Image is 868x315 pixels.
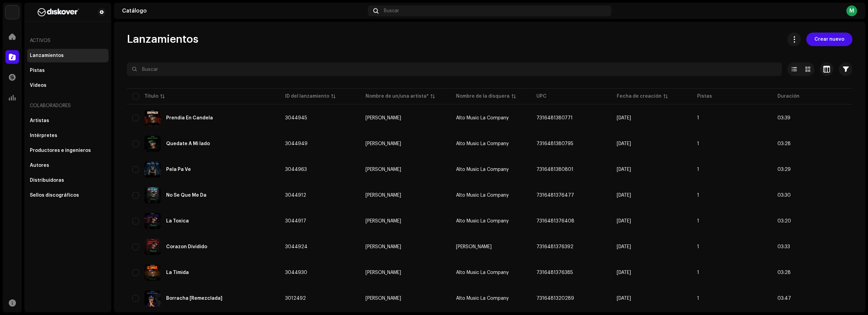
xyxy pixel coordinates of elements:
span: 1 [697,244,699,249]
div: La Toxica [166,219,189,223]
span: Alto Music La Company [456,193,509,198]
span: Mickey Iriarte [366,219,445,223]
span: Alto Music La Company [456,219,509,223]
div: [PERSON_NAME] [366,193,401,198]
span: 7316481380795 [536,141,573,146]
re-m-nav-item: Sellos discográficos [27,189,108,202]
span: 03:33 [777,244,790,249]
span: 1 [697,193,699,198]
span: 5 oct 2025 [617,219,631,223]
div: Lanzamientos [30,53,64,58]
span: 03:29 [777,167,791,172]
div: Sellos discográficos [30,193,79,198]
span: 03:28 [777,270,791,275]
span: Mickey Iriarte [366,270,445,275]
span: Mickey Iriarte [366,116,445,120]
span: 03:39 [777,116,790,120]
re-m-nav-item: Artistas [27,114,108,127]
re-a-nav-header: Activos [27,33,108,49]
div: Videos [30,83,46,88]
div: Fecha de creación [617,93,662,100]
re-m-nav-item: Autores [27,159,108,172]
span: Mickey Iriarte [366,141,445,146]
re-a-nav-header: Colaboradores [27,98,108,114]
div: Nombre de la disquera [456,93,510,100]
span: Mickey Iriarte [456,244,492,249]
span: Mickey Iriarte [366,296,445,301]
re-m-nav-item: Lanzamientos [27,49,108,62]
span: 1 [697,167,699,172]
div: Distribuidoras [30,178,64,183]
div: Artistas [30,118,49,123]
span: 6 oct 2025 [617,141,631,146]
re-m-nav-item: Intérpretes [27,129,108,142]
span: 7316481376477 [536,193,574,198]
span: Crear nuevo [814,33,844,46]
span: Mickey Iriarte [366,193,445,198]
img: 297a105e-aa6c-4183-9ff4-27133c00f2e2 [5,5,19,19]
div: La Timida [166,270,189,275]
div: Pistas [30,68,45,73]
span: 5 oct 2025 [617,244,631,249]
div: Corazon Dividido [166,244,207,249]
img: 50058048-14ba-4559-b506-ec0102d3fc72 [144,187,161,203]
span: 03:28 [777,141,791,146]
div: ID del lanzamiento [285,93,329,100]
span: 7316481320289 [536,296,574,301]
div: [PERSON_NAME] [366,270,401,275]
img: 3411f428-ee52-427f-97c2-c73a76fe9527 [144,290,161,307]
div: M [846,5,857,16]
div: Catálogo [122,8,365,14]
div: [PERSON_NAME] [366,296,401,301]
span: 1 [697,296,699,301]
span: Alto Music La Company [456,141,509,146]
div: [PERSON_NAME] [366,116,401,120]
div: Prendia En Candela [166,116,213,120]
span: 03:30 [777,193,791,198]
div: Título [144,93,158,100]
div: Borracha [Remezclada] [166,296,222,301]
span: 1 [697,141,699,146]
span: 3044930 [285,270,307,275]
re-m-nav-item: Pistas [27,64,108,77]
button: Crear nuevo [806,33,852,46]
div: No Se Que Me Da [166,193,206,198]
img: 152dff01-c75d-4c3e-9bd0-9ab66a80638f [144,110,161,126]
span: 21 sept 2025 [617,296,631,301]
span: 3044924 [285,244,308,249]
re-m-nav-item: Productores e ingenieros [27,144,108,157]
img: e7fa1780-7760-4230-83f0-67eeb00ba1d0 [144,161,161,178]
div: Pela Pa Ve [166,167,191,172]
span: 3044912 [285,193,306,198]
span: 5 oct 2025 [617,270,631,275]
span: Alto Music La Company [456,167,509,172]
div: Productores e ingenieros [30,148,91,153]
span: 1 [697,219,699,223]
div: Autores [30,163,49,168]
span: 7316481376392 [536,244,573,249]
span: Mickey Iriarte [366,244,445,249]
div: Intérpretes [30,133,57,138]
input: Buscar [127,62,782,76]
span: Mickey Iriarte [366,167,445,172]
span: 1 [697,270,699,275]
span: Buscar [384,8,399,14]
span: 6 oct 2025 [617,167,631,172]
div: [PERSON_NAME] [366,141,401,146]
img: dda7006b-2184-46f3-91c0-d271f9e94ef6 [144,264,161,281]
span: 03:47 [777,296,791,301]
span: Lanzamientos [127,33,198,46]
span: 1 [697,116,699,120]
span: 3044963 [285,167,307,172]
span: 7316481380801 [536,167,573,172]
span: Alto Music La Company [456,296,509,301]
img: 14be2335-6096-4086-8a41-fb723b058fed [144,136,161,152]
span: 3044945 [285,116,307,120]
div: [PERSON_NAME] [366,219,401,223]
div: [PERSON_NAME] [366,244,401,249]
re-m-nav-item: Videos [27,79,108,92]
div: Nombre de un/una artista* [366,93,429,100]
span: Alto Music La Company [456,270,509,275]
